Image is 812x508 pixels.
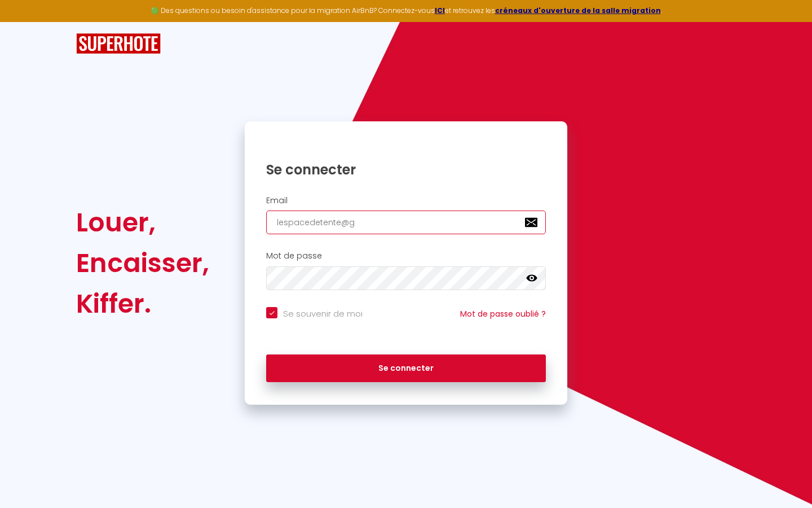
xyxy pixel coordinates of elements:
[495,6,661,15] a: créneaux d'ouverture de la salle migration
[76,243,209,283] div: Encaisser,
[266,251,546,261] h2: Mot de passe
[460,308,546,319] a: Mot de passe oublié ?
[76,33,161,54] img: SuperHote logo
[266,354,546,383] button: Se connecter
[9,5,43,38] button: Ouvrir le widget de chat LiveChat
[76,202,209,243] div: Louer,
[266,196,546,205] h2: Email
[266,211,546,234] input: Ton Email
[266,161,546,178] h1: Se connecter
[76,283,209,324] div: Kiffer.
[435,6,445,15] a: ICI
